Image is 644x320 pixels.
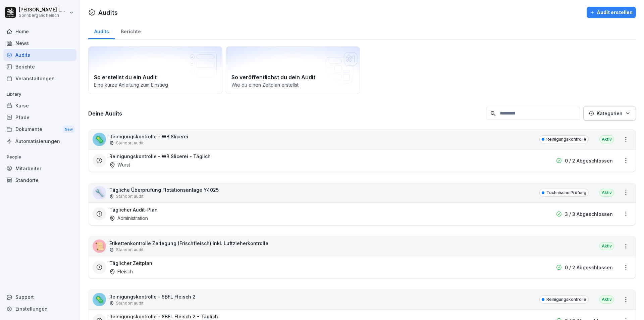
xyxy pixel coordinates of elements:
a: Standorte [3,174,76,186]
p: [PERSON_NAME] Lumetsberger [19,7,68,13]
p: 0 / 2 Abgeschlossen [565,157,613,164]
h3: Täglicher Zeitplan [109,260,152,267]
p: Standort audit [116,300,144,306]
p: Reinigungskontrolle [546,136,586,142]
button: Kategorien [583,106,636,121]
p: 3 / 3 Abgeschlossen [565,211,613,218]
a: Berichte [115,22,147,39]
p: Eine kurze Anleitung zum Einstieg [94,81,217,88]
a: News [3,37,76,49]
a: Pfade [3,111,76,123]
p: 0 / 2 Abgeschlossen [565,264,613,271]
div: Fleisch [109,268,133,275]
a: Audits [88,22,115,39]
a: Audits [3,49,76,61]
h3: Täglicher Audit-Plan [109,206,158,213]
p: Etikettenkontrolle Zerlegung (Frischfleisch) inkl. Luftzieherkontrolle [109,240,268,247]
a: DokumenteNew [3,123,76,136]
h2: So erstellst du ein Audit [94,73,217,81]
p: People [3,152,76,163]
a: Berichte [3,61,76,73]
a: Mitarbeiter [3,163,76,174]
div: Aktiv [599,135,614,143]
p: Wie du einen Zeitplan erstellst [231,81,354,88]
h3: Reinigungskontrolle - SBFL Fleisch 2 - Täglich [109,313,218,320]
p: Reinigungskontrolle - WB Slicerei [109,133,188,140]
h1: Audits [98,8,118,17]
p: Standort audit [116,247,144,253]
div: 📜 [93,239,106,253]
a: Veranstaltungen [3,73,76,84]
p: Library [3,89,76,100]
a: Home [3,26,76,37]
a: Einstellungen [3,303,76,315]
p: Kategorien [597,110,623,117]
div: Dokumente [3,123,76,136]
p: Tägliche Überprüfung Flotationsanlage Y4025 [109,186,219,193]
a: So veröffentlichst du dein AuditWie du einen Zeitplan erstellst [226,46,360,94]
div: Support [3,291,76,303]
a: Automatisierungen [3,135,76,147]
button: Audit erstellen [587,7,636,18]
p: Reinigungskontrolle - SBFL Fleisch 2 [109,293,196,300]
div: Wurst [109,161,130,168]
div: Aktiv [599,242,614,250]
p: Technische Prüfung [546,190,586,196]
div: 🔧 [93,186,106,199]
p: Reinigungskontrolle [546,296,586,303]
p: Standort audit [116,140,144,146]
a: Kurse [3,100,76,111]
h2: So veröffentlichst du dein Audit [231,73,354,81]
h3: Reinigungskontrolle - WB Slicerei - Täglich [109,153,211,160]
div: Administration [109,215,148,222]
p: Sonnberg Biofleisch [19,13,68,18]
a: So erstellst du ein AuditEine kurze Anleitung zum Einstieg [88,46,222,94]
h3: Deine Audits [88,110,483,117]
div: Aktiv [599,295,614,304]
div: Audit erstellen [590,9,633,16]
div: 🦠 [93,293,106,306]
p: Standort audit [116,193,144,199]
div: 🦠 [93,133,106,146]
div: Aktiv [599,189,614,197]
div: New [63,126,74,133]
